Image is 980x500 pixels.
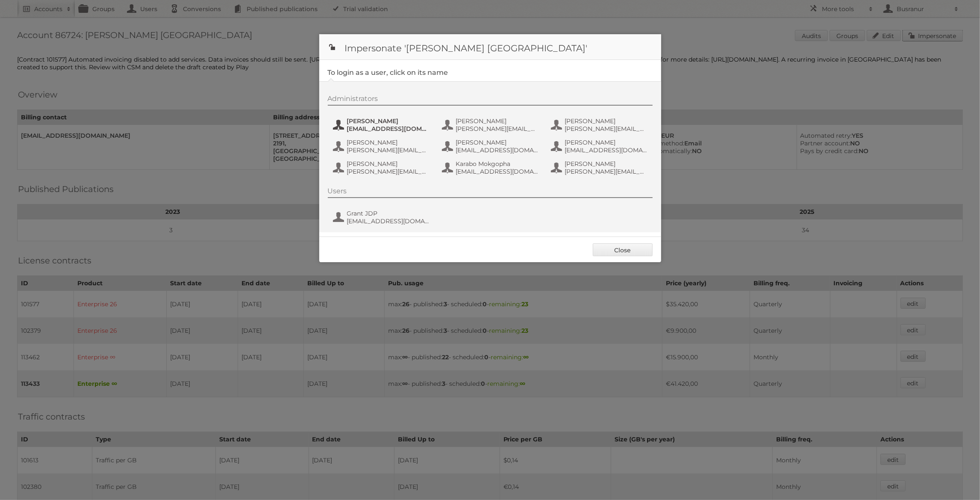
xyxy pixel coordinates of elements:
[332,138,433,155] button: [PERSON_NAME] [PERSON_NAME][EMAIL_ADDRESS][DOMAIN_NAME]
[456,117,539,125] span: [PERSON_NAME]
[332,209,433,226] button: Grant JDP [EMAIL_ADDRESS][DOMAIN_NAME]
[347,125,430,133] span: [EMAIL_ADDRESS][DOMAIN_NAME]
[441,138,542,155] button: [PERSON_NAME] [EMAIL_ADDRESS][DOMAIN_NAME]
[441,116,542,133] button: [PERSON_NAME] [PERSON_NAME][EMAIL_ADDRESS][PERSON_NAME][DOMAIN_NAME]
[347,117,430,125] span: [PERSON_NAME]
[347,160,430,168] span: [PERSON_NAME]
[328,95,653,106] div: Administrators
[550,138,650,155] button: [PERSON_NAME] [EMAIL_ADDRESS][DOMAIN_NAME]
[456,168,539,175] span: [EMAIL_ADDRESS][DOMAIN_NAME]
[332,159,433,176] button: [PERSON_NAME] [PERSON_NAME][EMAIL_ADDRESS][PERSON_NAME][DOMAIN_NAME]
[456,139,539,146] span: [PERSON_NAME]
[347,210,430,217] span: Grant JDP
[347,146,430,154] span: [PERSON_NAME][EMAIL_ADDRESS][DOMAIN_NAME]
[550,116,650,133] button: [PERSON_NAME] [PERSON_NAME][EMAIL_ADDRESS][DOMAIN_NAME]
[347,217,430,225] span: [EMAIL_ADDRESS][DOMAIN_NAME]
[456,125,539,133] span: [PERSON_NAME][EMAIL_ADDRESS][PERSON_NAME][DOMAIN_NAME]
[565,160,648,168] span: [PERSON_NAME]
[565,117,648,125] span: [PERSON_NAME]
[347,139,430,146] span: [PERSON_NAME]
[347,168,430,175] span: [PERSON_NAME][EMAIL_ADDRESS][PERSON_NAME][DOMAIN_NAME]
[565,146,648,154] span: [EMAIL_ADDRESS][DOMAIN_NAME]
[593,243,653,256] a: Close
[328,187,653,198] div: Users
[550,159,650,176] button: [PERSON_NAME] [PERSON_NAME][EMAIL_ADDRESS][DOMAIN_NAME]
[565,139,648,146] span: [PERSON_NAME]
[319,34,661,60] h1: Impersonate '[PERSON_NAME] [GEOGRAPHIC_DATA]'
[565,168,648,175] span: [PERSON_NAME][EMAIL_ADDRESS][DOMAIN_NAME]
[332,116,433,133] button: [PERSON_NAME] [EMAIL_ADDRESS][DOMAIN_NAME]
[328,68,448,77] legend: To login as a user, click on its name
[456,160,539,168] span: Karabo Mokgopha
[456,146,539,154] span: [EMAIL_ADDRESS][DOMAIN_NAME]
[441,159,542,176] button: Karabo Mokgopha [EMAIL_ADDRESS][DOMAIN_NAME]
[565,125,648,133] span: [PERSON_NAME][EMAIL_ADDRESS][DOMAIN_NAME]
